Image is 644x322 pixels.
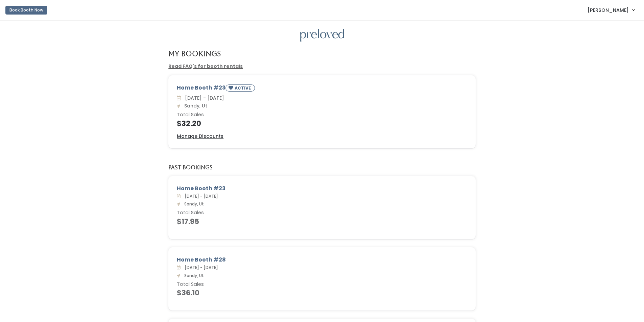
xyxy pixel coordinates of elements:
[5,6,47,15] button: Book Booth Now
[177,120,467,127] h4: $32.20
[300,29,344,42] img: preloved logo
[182,265,218,270] span: [DATE] - [DATE]
[177,218,467,225] h4: $17.95
[177,112,467,118] h6: Total Sales
[168,63,243,70] a: Read FAQ's for booth rentals
[5,3,47,18] a: Book Booth Now
[177,282,467,287] h6: Total Sales
[177,184,467,193] div: Home Booth #23
[177,133,223,140] a: Manage Discounts
[581,3,641,17] a: [PERSON_NAME]
[168,50,221,57] h4: My Bookings
[168,165,213,171] h5: Past Bookings
[182,201,204,207] span: Sandy, Ut
[177,84,467,94] div: Home Booth #23
[182,102,207,109] span: Sandy, Ut
[177,289,467,297] h4: $36.10
[177,256,467,264] div: Home Booth #28
[177,133,223,140] u: Manage Discounts
[182,273,204,278] span: Sandy, Ut
[177,210,467,216] h6: Total Sales
[182,193,218,199] span: [DATE] - [DATE]
[235,85,252,91] small: ACTIVE
[182,95,224,101] span: [DATE] - [DATE]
